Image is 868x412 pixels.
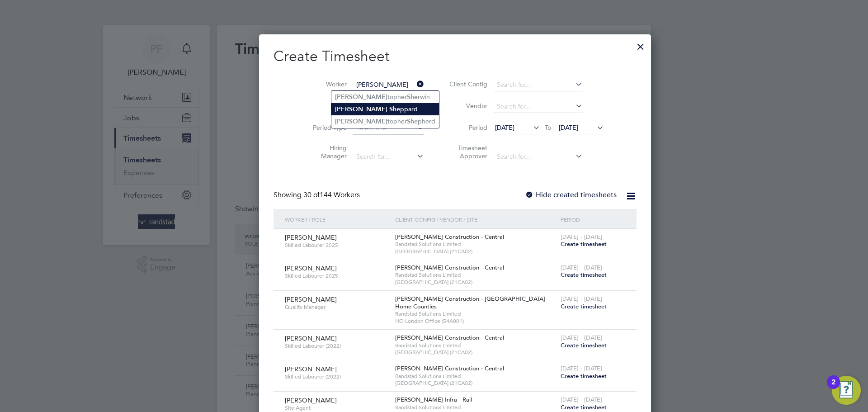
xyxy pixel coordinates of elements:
span: [PERSON_NAME] Construction - Central [395,365,504,372]
span: [DATE] - [DATE] [561,233,602,241]
label: Hide created timesheets [525,190,617,199]
li: ppard [331,103,439,115]
span: [PERSON_NAME] Infra - Rail [395,396,472,403]
input: Search for... [494,151,583,163]
b: [PERSON_NAME] [335,118,387,125]
span: Randstad Solutions Limited [395,404,556,411]
input: Search for... [494,100,583,113]
b: She [407,118,418,125]
span: Create timesheet [561,303,607,310]
span: [GEOGRAPHIC_DATA] (21CA02) [395,279,556,286]
span: [DATE] [559,123,578,132]
span: [PERSON_NAME] [285,334,337,342]
span: [GEOGRAPHIC_DATA] (21CA02) [395,248,556,255]
span: Create timesheet [561,240,607,248]
span: Skilled Labourer 2025 [285,242,388,249]
span: Randstad Solutions Limited [395,373,556,380]
span: Create timesheet [561,372,607,380]
label: Vendor [447,102,487,110]
span: [PERSON_NAME] Construction - Central [395,334,504,341]
div: 2 [831,382,835,394]
div: Worker / Role [283,209,393,230]
label: Hiring Manager [306,144,347,160]
span: To [542,122,554,133]
span: [PERSON_NAME] [285,264,337,272]
div: Showing [274,190,362,200]
label: Timesheet Approver [447,144,487,160]
span: Quality Manager [285,303,388,311]
span: Randstad Solutions Limited [395,310,556,317]
input: Search for... [353,79,424,91]
label: Period Type [306,123,347,132]
input: Search for... [353,151,424,163]
span: Skilled Labourer (2022) [285,342,388,350]
li: topher rwin [331,91,439,103]
label: Period [447,123,487,132]
span: [PERSON_NAME] Construction - Central [395,264,504,271]
span: [DATE] [495,123,514,132]
input: Search for... [494,79,583,91]
div: Period [558,209,627,230]
span: [DATE] - [DATE] [561,264,602,271]
b: She [407,93,418,101]
button: Open Resource Center, 2 new notifications [832,376,861,405]
span: [PERSON_NAME] [285,233,337,242]
span: [PERSON_NAME] Construction - Central [395,233,504,241]
label: Client Config [447,80,487,88]
span: [PERSON_NAME] [285,295,337,303]
span: [DATE] - [DATE] [561,295,602,303]
span: 144 Workers [303,190,360,199]
span: 30 of [303,190,320,199]
span: HO London Office (54A001) [395,317,556,325]
span: [DATE] - [DATE] [561,334,602,341]
span: [PERSON_NAME] Construction - [GEOGRAPHIC_DATA] Home Counties [395,295,545,310]
b: She [389,105,400,113]
span: [PERSON_NAME] [285,365,337,373]
span: [GEOGRAPHIC_DATA] (21CA02) [395,349,556,356]
span: [PERSON_NAME] [285,396,337,404]
span: Skilled Labourer (2022) [285,373,388,380]
span: Create timesheet [561,341,607,349]
li: topher pherd [331,115,439,128]
span: Randstad Solutions Limited [395,271,556,279]
span: [DATE] - [DATE] [561,396,602,403]
h2: Create Timesheet [274,47,637,66]
span: Create timesheet [561,403,607,411]
label: Worker [306,80,347,88]
b: [PERSON_NAME] [335,105,387,113]
div: Client Config / Vendor / Site [393,209,558,230]
span: [GEOGRAPHIC_DATA] (21CA02) [395,379,556,387]
span: Site Agent [285,404,388,412]
span: [DATE] - [DATE] [561,365,602,372]
label: Site [306,102,347,110]
b: [PERSON_NAME] [335,93,387,101]
span: Randstad Solutions Limited [395,241,556,248]
span: Skilled Labourer 2025 [285,272,388,279]
span: Create timesheet [561,271,607,279]
span: Randstad Solutions Limited [395,342,556,349]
